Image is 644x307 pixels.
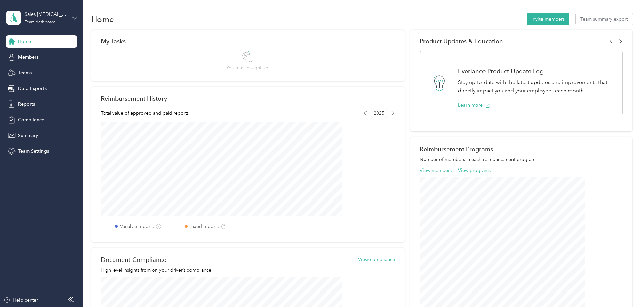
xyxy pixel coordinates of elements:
[420,146,623,153] h2: Reimbursement Programs
[527,13,569,25] button: Invite members
[606,269,644,307] iframe: Everlance-gr Chat Button Frame
[226,64,270,71] span: You’re all caught up!
[420,167,452,174] button: View members
[4,297,38,304] button: Help center
[420,156,623,163] p: Number of members in each reimbursement program.
[18,148,49,155] span: Team Settings
[91,16,114,23] h1: Home
[101,38,395,45] div: My Tasks
[420,38,503,45] span: Product Updates & Education
[25,20,56,24] div: Team dashboard
[25,11,67,18] div: Sales [MEDICAL_DATA]
[458,78,615,95] p: Stay up-to-date with the latest updates and improvements that directly impact you and your employ...
[18,101,35,108] span: Reports
[190,223,219,230] label: Fixed reports
[458,167,491,174] button: View programs
[18,132,38,139] span: Summary
[18,116,45,123] span: Compliance
[101,267,395,274] p: High level insights from on your driver’s compliance.
[458,102,490,109] button: Learn more
[18,85,47,92] span: Data Exports
[18,54,38,61] span: Members
[576,13,633,25] button: Team summary export
[458,68,615,75] h1: Everlance Product Update Log
[101,110,189,117] span: Total value of approved and paid reports
[18,38,31,45] span: Home
[18,69,32,76] span: Teams
[101,256,166,263] h2: Document Compliance
[358,256,395,263] button: View compliance
[101,95,167,102] h2: Reimbursement History
[371,108,387,118] span: 2025
[120,223,154,230] label: Variable reports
